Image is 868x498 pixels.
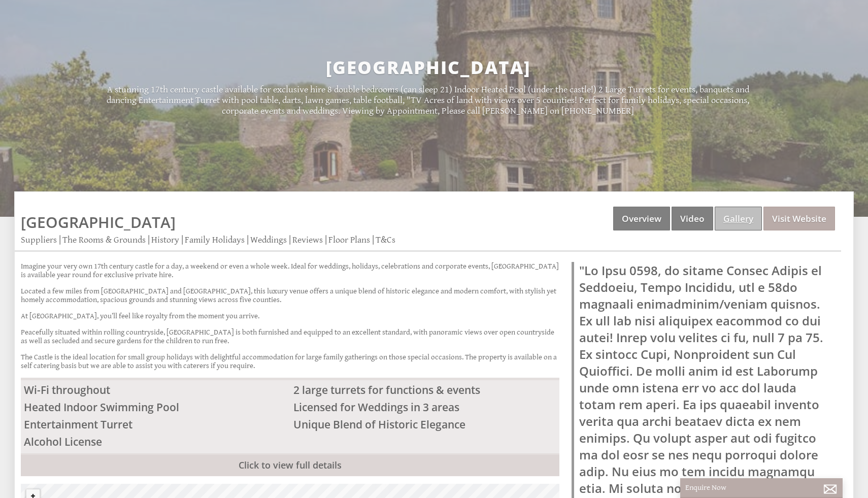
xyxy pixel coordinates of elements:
li: Unique Blend of Historic Elegance [290,416,560,433]
li: Licensed for Weddings in 3 areas [290,399,560,416]
a: The Rooms & Grounds [62,235,146,245]
a: Weddings [250,235,287,245]
p: Peacefully situated within rolling countryside, [GEOGRAPHIC_DATA] is both furnished and equipped ... [21,328,559,345]
a: Overview [613,207,670,230]
p: Enquire Now [685,483,838,492]
a: Reviews [292,235,323,245]
a: Video [672,207,713,230]
a: Gallery [715,207,762,230]
li: Alcohol License [21,433,290,450]
a: T&Cs [376,235,395,245]
p: The Castle is the ideal location for small group holidays with delightful accommodation for large... [21,353,559,370]
a: [GEOGRAPHIC_DATA] [21,212,176,233]
li: Entertainment Turret [21,416,290,433]
p: Imagine your very own 17th century castle for a day, a weekend or even a whole week. Ideal for we... [21,262,559,279]
li: Heated Indoor Swimming Pool [21,399,290,416]
a: Family Holidays [185,235,245,245]
a: Suppliers [21,235,57,245]
a: History [151,235,179,245]
a: Visit Website [763,207,835,230]
p: At [GEOGRAPHIC_DATA], you’ll feel like royalty from the moment you arrive. [21,312,559,320]
p: Located a few miles from [GEOGRAPHIC_DATA] and [GEOGRAPHIC_DATA], this luxury venue offers a uniq... [21,287,559,304]
h2: [GEOGRAPHIC_DATA] [97,55,759,79]
a: Click to view full details [21,453,559,476]
a: Floor Plans [328,235,370,245]
p: A stunning 17th century castle available for exclusive hire 8 double bedrooms (can sleep 21) Indo... [97,84,759,116]
li: 2 large turrets for functions & events [290,381,560,399]
li: Wi-Fi throughout [21,381,290,399]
